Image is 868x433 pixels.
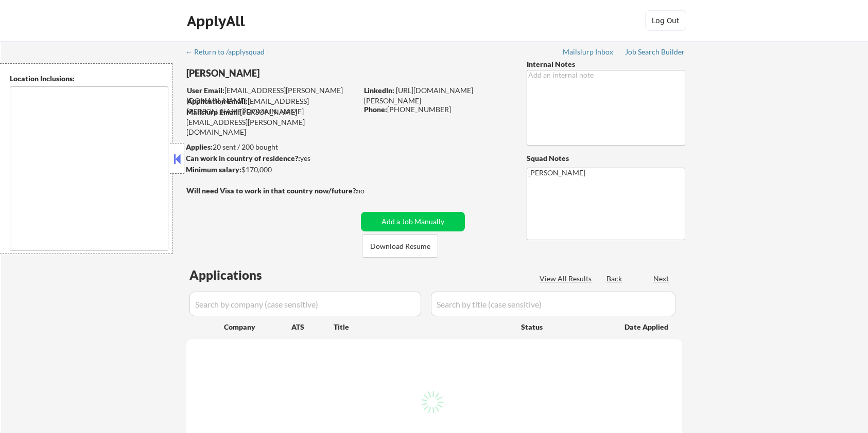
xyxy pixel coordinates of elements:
[185,48,274,58] a: ← Return to /applysquad
[186,142,357,152] div: 20 sent / 200 bought
[187,85,357,105] div: [EMAIL_ADDRESS][PERSON_NAME][DOMAIN_NAME]
[361,212,465,231] button: Add a Job Manually
[625,48,685,56] div: Job Search Builder
[185,48,274,56] div: ← Return to /applysquad
[364,104,510,115] div: [PHONE_NUMBER]
[653,274,670,284] div: Next
[186,154,300,163] strong: Can work in country of residence?:
[334,322,511,332] div: Title
[186,142,213,151] strong: Applies:
[364,105,387,114] strong: Phone:
[521,317,610,336] div: Status
[645,10,686,31] button: Log Out
[186,186,358,195] strong: Will need Visa to work in that country now/future?:
[187,12,248,30] div: ApplyAll
[186,107,240,116] strong: Mailslurp Email:
[362,234,438,258] button: Download Resume
[431,292,675,316] input: Search by title (case sensitive)
[356,186,386,196] div: no
[186,165,357,175] div: $170,000
[187,86,224,95] strong: User Email:
[364,86,394,95] strong: LinkedIn:
[291,322,334,332] div: ATS
[189,292,421,316] input: Search by company (case sensitive)
[10,74,168,84] div: Location Inclusions:
[563,48,614,56] div: Mailslurp Inbox
[540,274,595,284] div: View All Results
[224,322,291,332] div: Company
[364,86,473,105] a: [URL][DOMAIN_NAME][PERSON_NAME]
[186,107,357,137] div: [PERSON_NAME][EMAIL_ADDRESS][PERSON_NAME][DOMAIN_NAME]
[527,59,685,69] div: Internal Notes
[527,153,685,164] div: Squad Notes
[186,165,241,174] strong: Minimum salary:
[187,97,248,105] strong: Application Email:
[624,322,670,332] div: Date Applied
[189,269,291,281] div: Applications
[186,67,398,80] div: [PERSON_NAME]
[186,153,354,164] div: yes
[187,96,357,116] div: [EMAIL_ADDRESS][PERSON_NAME][DOMAIN_NAME]
[563,48,614,58] a: Mailslurp Inbox
[606,274,623,284] div: Back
